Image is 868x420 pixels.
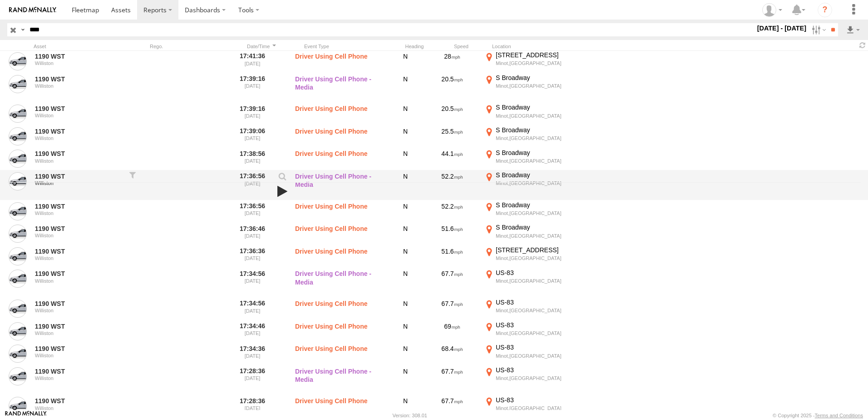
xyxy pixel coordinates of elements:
[425,171,479,199] div: 52.2
[483,269,597,297] label: Click to View Event Location
[35,278,123,284] div: Williston
[496,158,595,164] div: Minot,[GEOGRAPHIC_DATA]
[496,223,595,231] div: S Broadway
[295,103,386,124] label: Driver Using Cell Phone
[128,171,137,199] div: Filter to this asset's events
[235,149,270,170] label: 17:38:56 [DATE]
[425,51,479,72] div: 28
[275,172,290,185] label: View Event Parameters
[815,413,863,418] a: Terms and Conditions
[496,210,595,216] div: Minot,[GEOGRAPHIC_DATA]
[483,103,597,124] label: Click to View Event Location
[483,366,597,394] label: Click to View Event Location
[35,172,123,180] a: 1190 WST
[390,269,421,297] div: N
[390,51,421,72] div: N
[496,396,595,404] div: US-83
[496,366,595,374] div: US-83
[295,366,386,394] label: Driver Using Cell Phone - Media
[35,322,123,330] a: 1190 WST
[483,74,597,102] label: Click to View Event Location
[235,171,270,199] label: 17:36:56 [DATE]
[390,343,421,364] div: N
[390,149,421,170] div: N
[496,255,595,261] div: Minot,[GEOGRAPHIC_DATA]
[35,75,123,83] a: 1190 WST
[483,149,597,170] label: Click to View Event Location
[235,298,270,319] label: 17:34:56 [DATE]
[496,126,595,134] div: S Broadway
[35,397,123,405] a: 1190 WST
[35,210,123,216] div: Williston
[35,353,123,358] div: Williston
[425,126,479,147] div: 25.5
[390,366,421,394] div: N
[425,149,479,170] div: 44.1
[235,269,270,297] label: 17:34:56 [DATE]
[496,113,595,119] div: Minot,[GEOGRAPHIC_DATA]
[483,171,597,199] label: Click to View Event Location
[496,74,595,82] div: S Broadway
[295,51,386,72] label: Driver Using Cell Phone
[483,396,597,417] label: Click to View Event Location
[496,103,595,111] div: S Broadway
[35,405,123,411] div: Williston
[295,74,386,102] label: Driver Using Cell Phone - Media
[235,223,270,244] label: 17:36:46 [DATE]
[483,321,597,342] label: Click to View Event Location
[35,367,123,375] a: 1190 WST
[857,41,868,50] span: Refresh
[496,278,595,284] div: Minot,[GEOGRAPHIC_DATA]
[295,269,386,297] label: Driver Using Cell Phone - Media
[35,225,123,233] a: 1190 WST
[35,150,123,158] a: 1190 WST
[496,201,595,209] div: S Broadway
[390,396,421,417] div: N
[295,396,386,417] label: Driver Using Cell Phone
[818,3,832,17] i: ?
[235,201,270,222] label: 17:36:56 [DATE]
[390,298,421,319] div: N
[390,201,421,222] div: N
[295,298,386,319] label: Driver Using Cell Phone
[295,171,386,199] label: Driver Using Cell Phone - Media
[390,171,421,199] div: N
[390,126,421,147] div: N
[483,201,597,222] label: Click to View Event Location
[496,60,595,66] div: Minot,[GEOGRAPHIC_DATA]
[35,52,123,60] a: 1190 WST
[483,51,597,72] label: Click to View Event Location
[425,343,479,364] div: 68.4
[35,113,123,118] div: Williston
[496,353,595,359] div: Minot,[GEOGRAPHIC_DATA]
[295,201,386,222] label: Driver Using Cell Phone
[393,413,427,418] div: Version: 308.01
[35,375,123,381] div: Williston
[35,255,123,261] div: Williston
[496,180,595,186] div: Minot,[GEOGRAPHIC_DATA]
[235,126,270,147] label: 17:39:06 [DATE]
[35,180,123,186] div: Williston
[35,60,123,66] div: Williston
[35,270,123,278] a: 1190 WST
[35,308,123,313] div: Williston
[483,298,597,319] label: Click to View Event Location
[496,343,595,351] div: US-83
[496,149,595,157] div: S Broadway
[235,366,270,394] label: 17:28:36 [DATE]
[35,202,123,210] a: 1190 WST
[390,223,421,244] div: N
[808,23,828,36] label: Search Filter Options
[496,330,595,336] div: Minot,[GEOGRAPHIC_DATA]
[295,126,386,147] label: Driver Using Cell Phone
[235,321,270,342] label: 17:34:46 [DATE]
[483,246,597,267] label: Click to View Event Location
[35,345,123,353] a: 1190 WST
[19,23,26,36] label: Search Query
[425,103,479,124] div: 20.5
[235,74,270,102] label: 17:39:16 [DATE]
[845,23,861,36] label: Export results as...
[496,405,595,411] div: Minot,[GEOGRAPHIC_DATA]
[496,171,595,179] div: S Broadway
[390,246,421,267] div: N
